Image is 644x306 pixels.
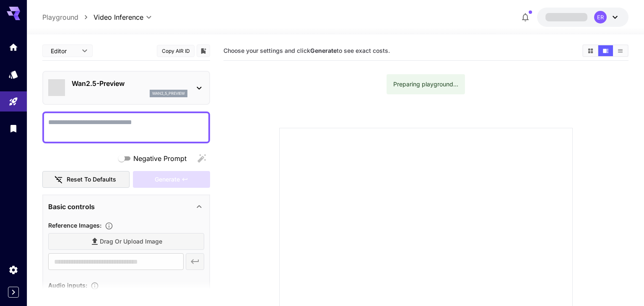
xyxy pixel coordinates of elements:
button: Show media in list view [613,45,628,56]
button: Expand sidebar [8,287,19,298]
button: Show media in grid view [583,45,598,56]
div: Show media in grid viewShow media in video viewShow media in list view [582,44,628,57]
div: Playground [8,96,18,107]
div: Basic controls [48,197,204,217]
div: Library [8,123,18,134]
div: Preparing playground... [393,77,458,92]
p: wan2_5_preview [152,91,185,96]
div: Settings [8,265,18,275]
div: ER [594,11,607,23]
button: Reset to defaults [42,171,130,188]
span: Negative Prompt [133,153,187,163]
span: Editor [51,47,77,55]
p: Basic controls [48,202,95,212]
div: Wan2.5-Previewwan2_5_preview [48,75,204,101]
div: Home [8,42,18,52]
div: Models [8,69,18,80]
a: Playground [42,12,78,22]
b: Generate [310,47,337,54]
span: Choose your settings and click to see exact costs. [223,47,390,54]
button: Upload a reference image to guide the result. Supported formats: MP4, WEBM and MOV. [101,222,117,230]
button: Add to library [200,46,207,56]
button: Copy AIR ID [157,45,195,57]
div: Please add a prompt with at least 3 characters [133,171,210,188]
span: Reference Images : [48,222,101,229]
nav: breadcrumb [42,12,93,22]
button: ER [537,8,628,27]
span: Video Inference [93,12,143,22]
p: Wan2.5-Preview [72,78,187,88]
button: Show media in video view [598,45,613,56]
